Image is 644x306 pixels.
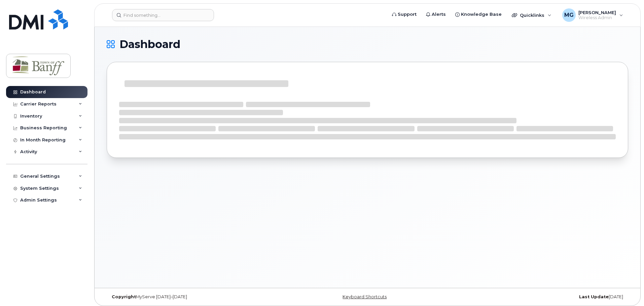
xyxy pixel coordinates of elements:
div: MyServe [DATE]–[DATE] [107,294,281,300]
strong: Copyright [112,294,136,299]
strong: Last Update [579,294,609,299]
a: Keyboard Shortcuts [343,294,387,299]
span: Dashboard [119,39,180,49]
div: [DATE] [454,294,628,300]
